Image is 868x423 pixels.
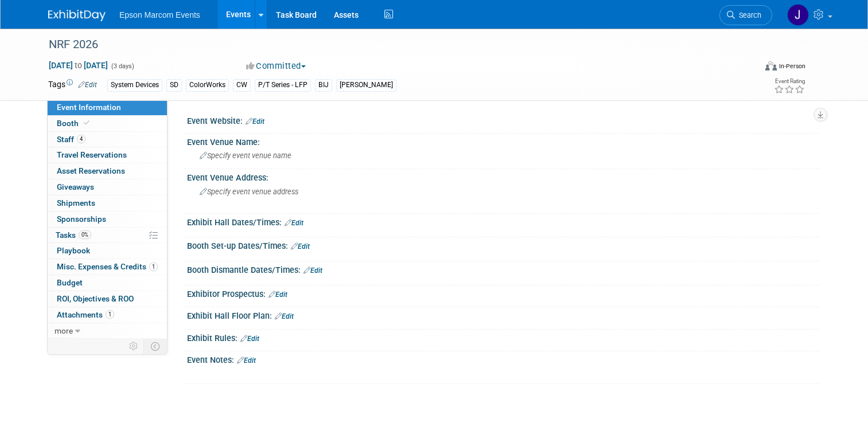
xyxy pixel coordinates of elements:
[779,62,805,70] div: In-Person
[187,112,820,127] div: Event Website:
[200,187,298,196] span: Specify event venue address
[48,228,167,243] a: Tasks0%
[187,351,820,366] div: Event Notes:
[57,182,94,191] span: Giveaways
[48,243,167,258] a: Playbook
[78,81,97,89] a: Edit
[119,10,200,19] span: Epson Marcom Events
[45,34,741,55] div: NRF 2026
[57,198,95,207] span: Shipments
[187,169,820,183] div: Event Venue Address:
[246,117,264,126] a: Edit
[240,335,259,343] a: Edit
[149,263,158,271] span: 1
[187,261,820,276] div: Booth Dismantle Dates/Times:
[48,60,108,70] span: [DATE] [DATE]
[57,150,127,159] span: Travel Reservations
[774,79,805,84] div: Event Rating
[291,242,310,250] a: Edit
[315,79,332,91] div: BIJ
[57,166,125,175] span: Asset Reservations
[57,294,134,303] span: ROI, Objectives & ROO
[48,116,167,131] a: Booth
[303,267,322,275] a: Edit
[107,79,162,91] div: System Devices
[275,312,294,320] a: Edit
[73,61,84,70] span: to
[765,61,777,70] img: Format-Inperson.png
[57,262,158,271] span: Misc. Expenses & Credits
[237,357,256,365] a: Edit
[57,103,121,112] span: Event Information
[57,135,85,144] span: Staff
[719,5,772,25] a: Search
[48,163,167,179] a: Asset Reservations
[110,62,134,70] span: (3 days)
[187,307,820,322] div: Exhibit Hall Floor Plan:
[57,119,92,128] span: Booth
[48,211,167,227] a: Sponsorships
[55,326,73,335] span: more
[48,323,167,339] a: more
[84,120,89,126] i: Booth reservation complete
[77,135,85,143] span: 4
[57,278,83,287] span: Budget
[48,195,167,211] a: Shipments
[48,307,167,323] a: Attachments1
[48,259,167,275] a: Misc. Expenses & Credits1
[56,230,91,240] span: Tasks
[48,291,167,307] a: ROI, Objectives & ROO
[200,151,291,160] span: Specify event venue name
[336,79,396,91] div: [PERSON_NAME]
[57,246,90,255] span: Playbook
[48,79,97,92] td: Tags
[48,179,167,195] a: Giveaways
[57,310,114,319] span: Attachments
[233,79,251,91] div: CW
[124,339,144,354] td: Personalize Event Tab Strip
[255,79,311,91] div: P/T Series - LFP
[187,214,820,229] div: Exhibit Hall Dates/Times:
[48,147,167,163] a: Travel Reservations
[48,275,167,291] a: Budget
[79,230,91,239] span: 0%
[57,214,106,224] span: Sponsorships
[735,11,761,19] span: Search
[694,60,805,77] div: Event Format
[787,4,809,26] img: Jenny Gowers
[187,285,820,300] div: Exhibitor Prospectus:
[187,330,820,344] div: Exhibit Rules:
[48,10,106,21] img: ExhibitDay
[187,237,820,252] div: Booth Set-up Dates/Times:
[285,219,303,227] a: Edit
[242,60,310,72] button: Committed
[106,310,114,319] span: 1
[166,79,182,91] div: SD
[48,100,167,115] a: Event Information
[186,79,229,91] div: ColorWorks
[144,339,168,354] td: Toggle Event Tabs
[268,291,287,299] a: Edit
[187,134,820,148] div: Event Venue Name:
[48,132,167,147] a: Staff4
